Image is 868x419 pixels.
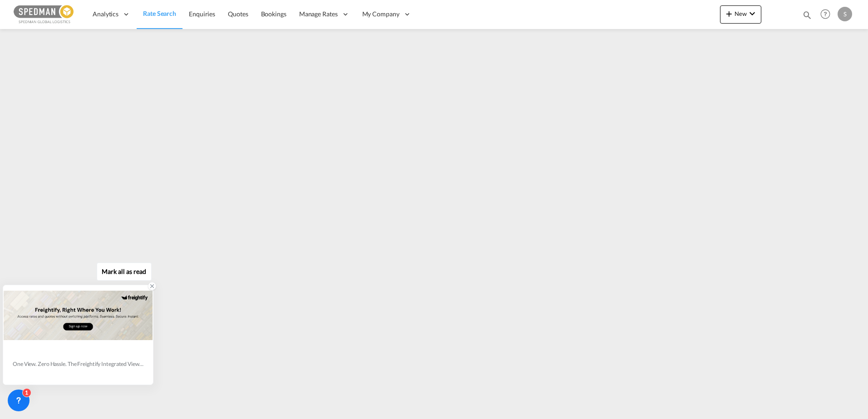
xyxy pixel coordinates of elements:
[724,8,735,19] md-icon: icon-plus 400-fg
[818,6,838,23] div: Help
[261,10,286,18] span: Bookings
[93,10,118,19] span: Analytics
[802,10,812,20] md-icon: icon-magnify
[299,10,338,19] span: Manage Rates
[838,7,852,21] div: S
[720,5,761,24] button: icon-plus 400-fgNewicon-chevron-down
[362,10,399,19] span: My Company
[189,10,215,18] span: Enquiries
[724,10,758,17] span: New
[228,10,248,18] span: Quotes
[14,4,75,24] img: c12ca350ff1b11efb6b291369744d907.png
[802,10,812,24] div: icon-magnify
[818,6,833,22] span: Help
[747,8,758,19] md-icon: icon-chevron-down
[143,10,176,17] span: Rate Search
